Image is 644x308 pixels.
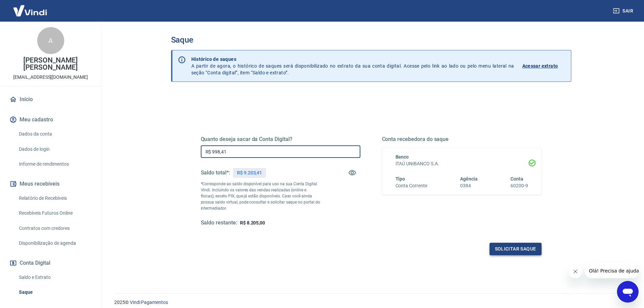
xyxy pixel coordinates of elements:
span: Banco [396,154,409,160]
iframe: Mensagem da empresa [585,263,639,278]
h5: Quanto deseja sacar da Conta Digital? [201,136,360,143]
iframe: Botão para abrir a janela de mensagens [617,281,639,303]
a: Saque [16,285,93,299]
a: Disponibilização de agenda [16,236,93,250]
button: Meu cadastro [8,112,93,127]
img: Vindi [8,0,52,21]
span: Conta [510,176,523,182]
iframe: Fechar mensagem [569,265,582,278]
button: Sair [612,5,636,17]
a: Vindi Pagamentos [130,300,168,305]
p: Acessar extrato [522,63,558,69]
h5: Saldo restante: [201,219,237,227]
h6: ITAÚ UNIBANCO S.A. [396,160,528,167]
p: R$ 9.203,41 [237,169,262,176]
span: R$ 8.205,00 [240,220,265,226]
h3: Saque [171,35,571,45]
a: Início [8,92,93,107]
span: Olá! Precisa de ajuda? [4,5,57,10]
a: Relatório de Recebíveis [16,191,93,205]
p: [EMAIL_ADDRESS][DOMAIN_NAME] [13,74,88,81]
span: Tipo [396,176,405,182]
div: A [37,27,64,54]
h5: Saldo total*: [201,169,230,176]
h6: Conta Corrente [396,182,427,189]
button: Meus recebíveis [8,176,93,191]
h6: 60200-9 [510,182,528,189]
a: Saldo e Extrato [16,270,93,284]
a: Acessar extrato [522,56,566,76]
a: Contratos com credores [16,221,93,235]
span: Agência [460,176,478,182]
a: Dados da conta [16,127,93,141]
p: A partir de agora, o histórico de saques será disponibilizado no extrato da sua conta digital. Ac... [191,56,514,76]
p: Histórico de saques [191,56,514,63]
a: Recebíveis Futuros Online [16,206,93,220]
h6: 0384 [460,182,478,189]
button: Conta Digital [8,256,93,270]
a: Dados de login [16,142,93,156]
p: [PERSON_NAME] [PERSON_NAME] [5,57,96,71]
button: Solicitar saque [490,243,542,255]
a: Informe de rendimentos [16,157,93,171]
h5: Conta recebedora do saque [382,136,542,143]
p: *Corresponde ao saldo disponível para uso na sua Conta Digital Vindi. Incluindo os valores das ve... [201,181,320,211]
p: 2025 © [114,299,628,306]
